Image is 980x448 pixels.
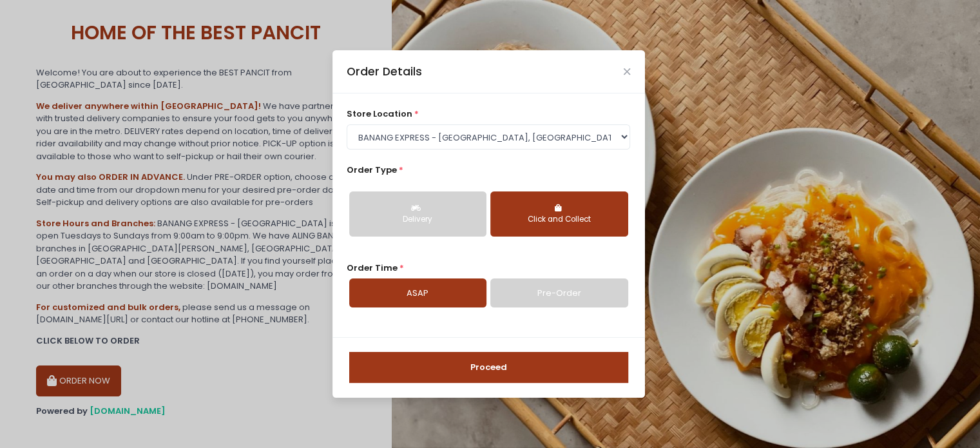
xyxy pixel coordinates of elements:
span: Order Type [347,164,397,176]
a: Pre-Order [490,278,628,308]
button: Click and Collect [490,191,628,237]
button: Delivery [349,191,486,237]
span: store location [347,108,412,120]
button: Close [624,68,630,75]
a: ASAP [349,278,486,308]
button: Proceed [349,352,628,383]
span: Order Time [347,262,398,274]
div: Order Details [347,63,422,80]
div: Click and Collect [499,214,619,226]
div: Delivery [358,214,477,226]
